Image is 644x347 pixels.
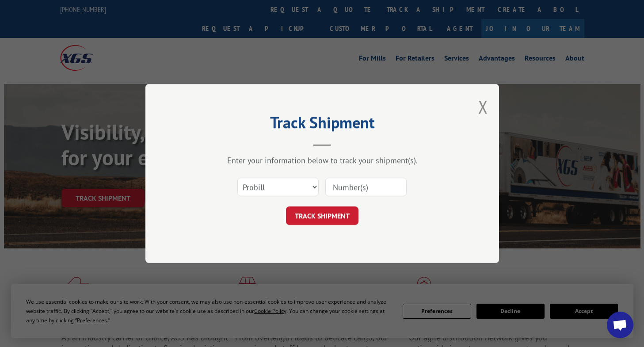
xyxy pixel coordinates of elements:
[325,178,407,196] input: Number(s)
[190,116,455,133] h2: Track Shipment
[286,206,358,225] button: TRACK SHIPMENT
[478,95,488,118] button: Close modal
[190,155,455,165] div: Enter your information below to track your shipment(s).
[607,312,633,338] div: Open chat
